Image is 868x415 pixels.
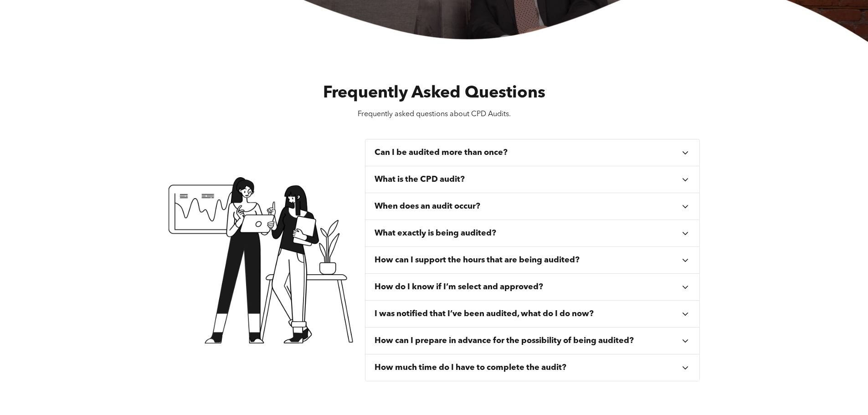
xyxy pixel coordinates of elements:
[375,363,566,373] h3: How much time do I have to complete the audit?
[323,85,545,102] span: Frequently Asked Questions
[375,148,508,158] h3: Can I be audited more than once?
[375,255,580,265] h3: How can I support the hours that are being audited?
[375,282,543,292] h3: How do I know if I’m select and approved?
[375,228,496,238] h3: What exactly is being audited?
[375,174,465,184] h3: What is the CPD audit?
[358,111,511,118] span: Frequently asked questions about CPD Audits.
[375,336,634,346] h3: How can I prepare in advance for the possibility of being audited?
[375,309,594,319] h3: I was notified that I’ve been audited, what do I do now?
[168,177,354,343] img: Two women are standing next to each other looking at a laptop.
[375,201,480,211] h3: When does an audit occur?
